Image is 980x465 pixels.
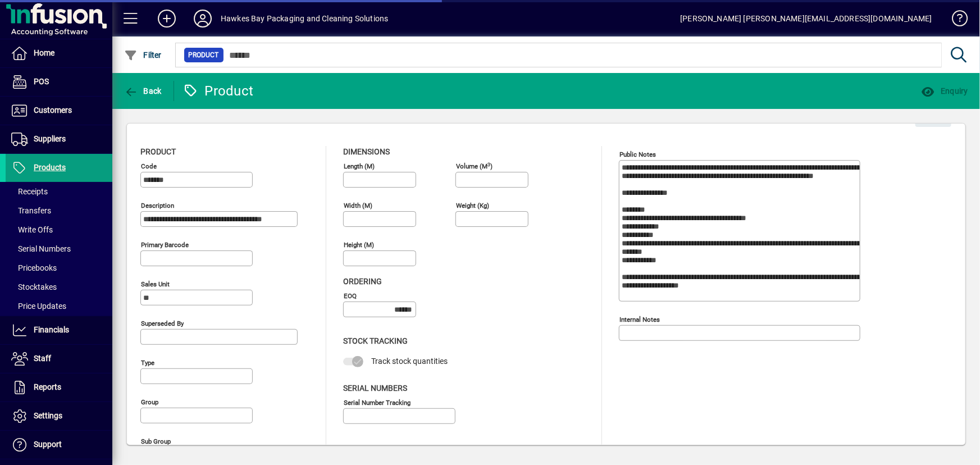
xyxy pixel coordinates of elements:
[11,282,57,291] span: Stocktakes
[121,81,165,101] button: Back
[34,106,72,115] span: Customers
[344,292,357,300] mat-label: EOQ
[141,437,171,445] mat-label: Sub group
[6,345,112,373] a: Staff
[943,2,966,39] a: Knowledge Base
[124,51,162,60] span: Filter
[11,263,57,272] span: Pricebooks
[6,39,112,67] a: Home
[34,77,49,86] span: POS
[221,10,389,28] div: Hawkes Bay Packaging and Cleaning Solutions
[141,359,154,367] mat-label: Type
[6,277,112,297] a: Stocktakes
[112,81,174,101] app-page-header-button: Back
[343,277,382,286] span: Ordering
[6,125,112,153] a: Suppliers
[915,107,951,127] button: Edit
[34,48,54,57] span: Home
[11,206,51,215] span: Transfers
[344,241,374,249] mat-label: Height (m)
[34,134,66,143] span: Suppliers
[487,161,490,167] sup: 3
[6,373,112,402] a: Reports
[34,325,69,334] span: Financials
[6,297,112,316] a: Price Updates
[456,202,489,209] mat-label: Weight (Kg)
[619,151,656,158] mat-label: Public Notes
[149,8,185,29] button: Add
[343,384,407,393] span: Serial Numbers
[343,336,408,345] span: Stock Tracking
[6,239,112,258] a: Serial Numbers
[344,162,375,170] mat-label: Length (m)
[6,97,112,125] a: Customers
[34,411,62,420] span: Settings
[141,202,174,209] mat-label: Description
[6,201,112,220] a: Transfers
[344,202,372,209] mat-label: Width (m)
[141,398,158,406] mat-label: Group
[6,402,112,430] a: Settings
[183,82,254,100] div: Product
[6,220,112,239] a: Write Offs
[141,280,170,288] mat-label: Sales unit
[11,244,71,253] span: Serial Numbers
[189,49,219,61] span: Product
[141,320,184,327] mat-label: Superseded by
[344,398,411,406] mat-label: Serial Number tracking
[141,241,189,249] mat-label: Primary barcode
[6,68,112,96] a: POS
[343,147,390,156] span: Dimensions
[619,316,660,323] mat-label: Internal Notes
[140,147,176,156] span: Product
[371,357,448,366] span: Track stock quantities
[11,225,53,234] span: Write Offs
[34,382,61,391] span: Reports
[11,302,66,311] span: Price Updates
[6,431,112,459] a: Support
[6,258,112,277] a: Pricebooks
[121,45,165,65] button: Filter
[680,10,932,28] div: [PERSON_NAME] [PERSON_NAME][EMAIL_ADDRESS][DOMAIN_NAME]
[141,162,157,170] mat-label: Code
[456,162,493,170] mat-label: Volume (m )
[185,8,221,29] button: Profile
[34,440,62,449] span: Support
[11,187,48,196] span: Receipts
[6,182,112,201] a: Receipts
[34,354,51,363] span: Staff
[34,163,66,172] span: Products
[6,316,112,344] a: Financials
[124,86,162,95] span: Back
